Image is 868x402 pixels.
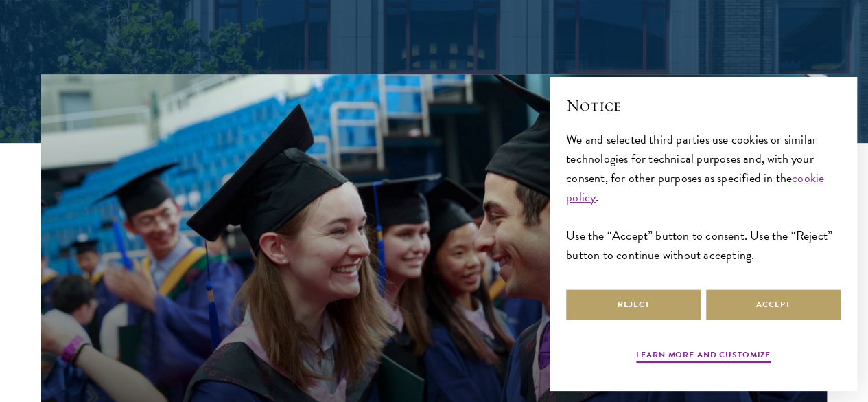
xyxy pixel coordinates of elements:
[566,130,841,265] div: We and selected third parties use cookies or similar technologies for technical purposes and, wit...
[636,348,771,365] button: Learn more and customize
[566,289,701,320] button: Reject
[566,168,824,206] a: cookie policy
[706,289,841,320] button: Accept
[566,93,841,117] h2: Notice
